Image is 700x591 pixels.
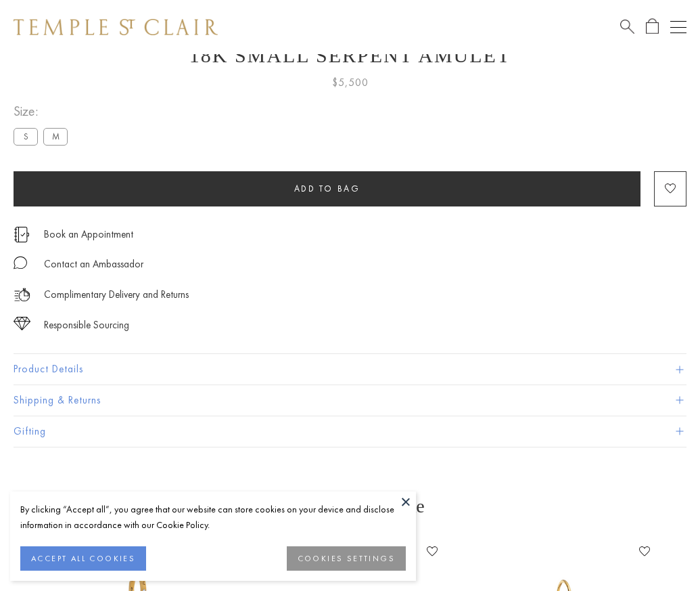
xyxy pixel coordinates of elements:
[287,546,406,571] button: COOKIES SETTINGS
[14,256,27,269] img: MessageIcon-01_2.svg
[44,256,143,273] div: Contact an Ambassador
[44,317,129,334] div: Responsible Sourcing
[620,18,634,35] a: Search
[44,286,189,303] p: Complimentary Delivery and Returns
[670,19,686,35] button: Open navigation
[43,128,68,145] label: M
[294,183,360,194] span: Add to bag
[14,385,686,416] button: Shipping & Returns
[14,19,218,35] img: Temple St. Clair
[14,100,73,123] span: Size:
[332,74,369,91] span: $5,500
[14,416,686,447] button: Gifting
[14,44,686,67] h1: 18K Small Serpent Amulet
[646,18,659,35] a: Open Shopping Bag
[14,171,640,206] button: Add to bag
[44,227,133,242] a: Book an Appointment
[14,227,30,242] img: icon_appointment.svg
[20,546,146,571] button: ACCEPT ALL COOKIES
[14,128,38,145] label: S
[14,317,30,330] img: icon_sourcing.svg
[14,354,686,385] button: Product Details
[20,502,406,533] div: By clicking “Accept all”, you agree that our website can store cookies on your device and disclos...
[14,286,30,303] img: icon_delivery.svg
